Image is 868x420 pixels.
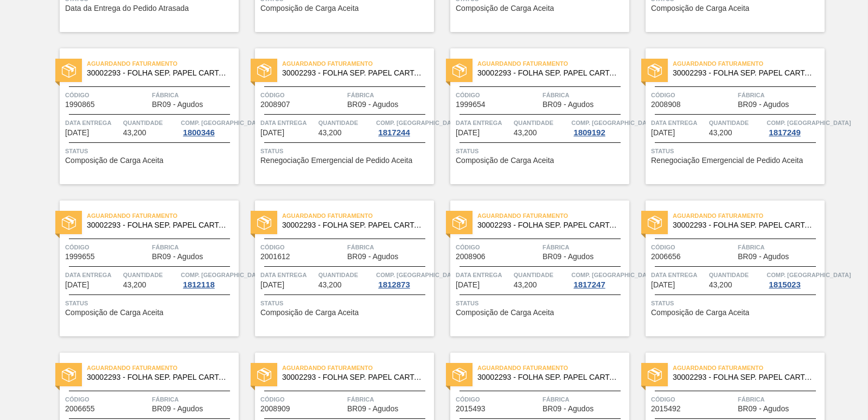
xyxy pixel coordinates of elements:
span: Data da Entrega do Pedido Atrasada [65,4,189,12]
span: Renegociação Emergencial de Pedido Aceita [651,156,803,165]
span: 01/09/2025 [65,129,89,137]
span: Data entrega [260,269,316,280]
span: BR09 - Agudos [542,405,593,413]
span: Data entrega [456,117,511,128]
span: Fábrica [738,90,822,101]
span: Aguardando Faturamento [477,362,629,373]
span: Código [260,394,344,405]
span: Aguardando Faturamento [282,362,434,373]
span: 11/09/2025 [651,129,675,137]
span: 2006655 [65,405,95,413]
span: Comp. Carga [571,117,655,128]
span: Composição de Carga Aceita [651,309,749,317]
span: Status [65,146,236,156]
img: status [452,368,467,382]
span: 43,200 [709,129,732,137]
span: Comp. Carga [181,269,265,280]
div: 1812118 [181,280,216,289]
span: Aguardando Faturamento [673,362,825,373]
span: Código [65,90,149,101]
span: BR09 - Agudos [542,253,593,261]
span: Composição de Carga Aceita [456,156,554,165]
span: Código [260,242,344,253]
span: Quantidade [318,269,374,280]
a: statusAguardando Faturamento30002293 - FOLHA SEP. PAPEL CARTAO 1200x1000M 350gCódigo2008906Fábric... [434,200,629,336]
span: 30002293 - FOLHA SEP. PAPEL CARTAO 1200x1000M 350g [282,69,425,77]
img: status [62,368,76,382]
span: 30002293 - FOLHA SEP. PAPEL CARTAO 1200x1000M 350g [477,373,621,381]
span: BR09 - Agudos [738,405,789,413]
span: Aguardando Faturamento [477,58,629,69]
span: 30002293 - FOLHA SEP. PAPEL CARTAO 1200x1000M 350g [673,373,816,381]
img: status [257,368,271,382]
span: Código [456,90,540,101]
span: Comp. Carga [376,117,460,128]
img: status [452,64,467,78]
span: Status [456,146,627,156]
span: Código [456,242,540,253]
span: Fábrica [347,394,431,405]
span: Composição de Carga Aceita [65,309,163,317]
span: BR09 - Agudos [152,253,203,261]
span: Status [260,146,431,156]
span: BR09 - Agudos [738,253,789,261]
div: 1817249 [767,128,802,137]
span: Status [456,298,627,309]
a: statusAguardando Faturamento30002293 - FOLHA SEP. PAPEL CARTAO 1200x1000M 350gCódigo2008908Fábric... [629,48,825,184]
span: 11/09/2025 [456,129,480,137]
span: Composição de Carga Aceita [260,4,359,12]
span: Aguardando Faturamento [673,210,825,221]
a: Comp. [GEOGRAPHIC_DATA]1815023 [767,269,822,289]
a: statusAguardando Faturamento30002293 - FOLHA SEP. PAPEL CARTAO 1200x1000M 350gCódigo2001612Fábric... [239,200,434,336]
span: 2006656 [651,253,681,261]
a: statusAguardando Faturamento30002293 - FOLHA SEP. PAPEL CARTAO 1200x1000M 350gCódigo1990865Fábric... [43,48,239,184]
a: Comp. [GEOGRAPHIC_DATA]1817249 [767,117,822,137]
span: BR09 - Agudos [347,253,398,261]
span: 30002293 - FOLHA SEP. PAPEL CARTAO 1200x1000M 350g [673,69,816,77]
span: Aguardando Faturamento [673,58,825,69]
span: Código [65,242,149,253]
span: 30002293 - FOLHA SEP. PAPEL CARTAO 1200x1000M 350g [87,221,230,229]
span: 43,200 [318,129,342,137]
span: 30002293 - FOLHA SEP. PAPEL CARTAO 1200x1000M 350g [282,373,425,381]
span: 27/09/2025 [651,281,675,289]
span: Aguardando Faturamento [87,58,239,69]
span: Comp. Carga [376,269,460,280]
span: 2008906 [456,253,486,261]
span: Composição de Carga Aceita [456,309,554,317]
span: 2008907 [260,101,290,109]
span: Data entrega [651,269,706,280]
a: statusAguardando Faturamento30002293 - FOLHA SEP. PAPEL CARTAO 1200x1000M 350gCódigo1999655Fábric... [43,200,239,336]
img: status [452,216,467,230]
span: Status [651,146,822,156]
span: Código [456,394,540,405]
span: 2008908 [651,101,681,109]
span: 2015493 [456,405,486,413]
span: Código [260,90,344,101]
span: Data entrega [65,117,120,128]
span: Status [651,298,822,309]
span: Aguardando Faturamento [87,210,239,221]
img: status [257,216,271,230]
span: Data entrega [65,269,120,280]
span: 05/09/2025 [260,129,284,137]
span: Comp. Carga [767,117,851,128]
span: 2008909 [260,405,290,413]
div: 1817244 [376,128,412,137]
span: 43,200 [709,281,732,289]
span: BR09 - Agudos [347,405,398,413]
span: 30002293 - FOLHA SEP. PAPEL CARTAO 1200x1000M 350g [282,221,425,229]
span: Composição de Carga Aceita [651,4,749,12]
span: 43,200 [123,281,146,289]
span: Fábrica [152,242,236,253]
img: status [648,216,662,230]
div: 1800346 [181,128,216,137]
span: Fábrica [347,242,431,253]
span: 30002293 - FOLHA SEP. PAPEL CARTAO 1200x1000M 350g [477,221,621,229]
img: status [62,64,76,78]
span: 1999654 [456,101,486,109]
div: 1817247 [571,280,607,289]
span: BR09 - Agudos [347,101,398,109]
div: 1815023 [767,280,802,289]
span: Composição de Carga Aceita [65,156,163,165]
